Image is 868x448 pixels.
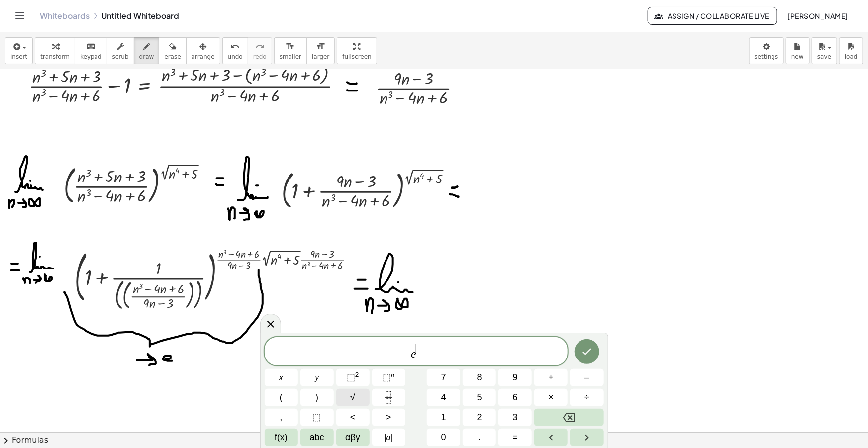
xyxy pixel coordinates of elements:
button: Plus [534,369,568,386]
button: y [300,369,334,386]
span: settings [755,53,778,60]
button: Minus [570,369,603,386]
a: Whiteboards [40,11,90,21]
span: > [386,411,391,424]
button: Done [575,339,599,364]
span: ⬚ [347,372,355,382]
span: , [280,411,283,424]
span: 1 [441,411,446,424]
span: ⬚ [313,411,321,424]
span: 0 [441,431,446,444]
span: transform [40,53,70,60]
button: Divide [570,389,603,406]
span: 9 [513,371,518,384]
button: redoredo [248,37,272,64]
span: 2 [477,411,482,424]
button: draw [134,37,160,64]
span: ) [315,391,318,404]
button: new [786,37,810,64]
span: 6 [513,391,518,404]
span: [PERSON_NAME] [787,11,848,20]
button: scrub [107,37,134,64]
button: Greek alphabet [336,429,370,446]
span: Assign / Collaborate Live [656,11,769,20]
span: y [315,371,319,384]
span: x [279,371,283,384]
span: | [385,432,386,442]
span: 3 [513,411,518,424]
button: Less than [336,409,370,426]
button: 4 [427,389,460,406]
span: 7 [441,371,446,384]
button: 5 [463,389,496,406]
button: fullscreen [337,37,377,64]
span: ( [280,391,283,404]
button: [PERSON_NAME] [779,7,856,25]
button: Left arrow [534,429,568,446]
span: √ [350,391,355,404]
button: Placeholder [300,409,334,426]
button: ) [300,389,334,406]
span: . [478,431,481,444]
var: e [411,347,416,360]
button: Squared [336,369,370,386]
button: 1 [427,409,460,426]
span: undo [228,53,243,60]
span: f(x) [275,431,288,444]
button: settings [749,37,784,64]
span: = [513,431,518,444]
button: 0 [427,429,460,446]
button: Times [534,389,568,406]
span: save [817,53,831,60]
button: erase [159,37,186,64]
span: ⬚ [383,372,391,382]
span: erase [164,53,181,60]
button: format_sizelarger [306,37,335,64]
button: Functions [265,429,298,446]
span: insert [10,53,27,60]
span: draw [139,53,154,60]
button: Fraction [372,389,405,406]
span: + [549,371,554,384]
button: keyboardkeypad [75,37,107,64]
span: ÷ [584,391,589,404]
span: 8 [477,371,482,384]
i: redo [255,41,265,53]
button: load [839,37,863,64]
i: format_size [286,41,295,53]
button: transform [35,37,75,64]
span: abc [310,431,324,444]
span: arrange [192,53,215,60]
button: Absolute value [372,429,405,446]
button: insert [5,37,33,64]
button: 7 [427,369,460,386]
span: scrub [112,53,129,60]
button: Backspace [534,409,603,426]
span: redo [253,53,267,60]
button: , [265,409,298,426]
button: 6 [498,389,532,406]
button: Greater than [372,409,405,426]
span: 5 [477,391,482,404]
button: Equals [498,429,532,446]
button: undoundo [222,37,248,64]
button: 8 [463,369,496,386]
span: new [791,53,804,60]
i: format_size [316,41,325,53]
button: . [463,429,496,446]
span: × [549,391,554,404]
sup: 2 [355,371,359,378]
span: ​ [416,344,421,355]
button: 3 [498,409,532,426]
button: Alphabet [300,429,334,446]
span: < [350,411,356,424]
button: 9 [498,369,532,386]
button: Right arrow [570,429,603,446]
span: smaller [280,53,301,60]
span: fullscreen [342,53,371,60]
button: arrange [186,37,220,64]
button: Superscript [372,369,405,386]
span: load [845,53,858,60]
sup: n [391,371,394,378]
span: | [391,432,393,442]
